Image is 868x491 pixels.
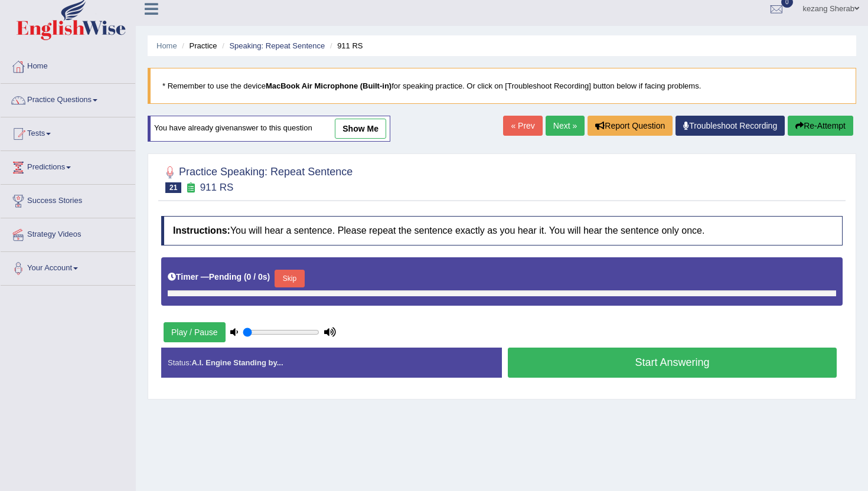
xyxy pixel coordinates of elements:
[161,348,502,378] div: Status:
[503,116,542,136] a: « Prev
[229,41,325,50] a: Speaking: Repeat Sentence
[148,68,856,104] blockquote: * Remember to use the device for speaking practice. Or click on [Troubleshoot Recording] button b...
[1,50,135,80] a: Home
[161,216,843,245] h4: You will hear a sentence. Please repeat the sentence exactly as you hear it. You will hear the se...
[327,40,363,51] li: 911 RS
[184,182,197,194] small: Exam occurring question
[267,272,270,281] b: )
[179,40,217,51] li: Practice
[244,272,247,281] b: (
[247,272,267,281] b: 0 / 0s
[200,182,234,193] small: 911 RS
[1,84,135,113] a: Practice Questions
[165,182,181,193] span: 21
[164,322,226,342] button: Play / Pause
[1,218,135,248] a: Strategy Videos
[148,116,390,142] div: You have already given answer to this question
[588,116,673,136] button: Report Question
[1,185,135,214] a: Success Stories
[1,151,135,181] a: Predictions
[546,116,585,136] a: Next »
[676,116,785,136] a: Troubleshoot Recording
[508,348,837,378] button: Start Answering
[191,358,283,367] strong: A.I. Engine Standing by...
[1,252,135,281] a: Your Account
[161,163,353,193] h2: Practice Speaking: Repeat Sentence
[209,272,242,281] b: Pending
[275,270,304,287] button: Skip
[335,119,386,139] a: show me
[1,117,135,147] a: Tests
[173,225,230,235] b: Instructions:
[788,116,853,136] button: Re-Attempt
[156,41,177,50] a: Home
[266,81,391,90] b: MacBook Air Microphone (Built-in)
[168,273,270,281] h5: Timer —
